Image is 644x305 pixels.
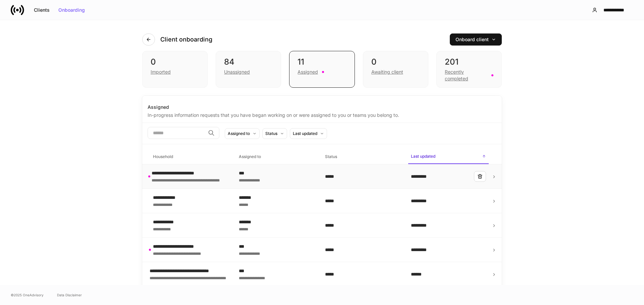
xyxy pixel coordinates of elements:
span: Assigned to [236,150,317,164]
div: Recently completed [445,69,487,82]
div: 84Unassigned [216,51,281,88]
div: 11 [298,57,346,67]
h6: Status [325,153,337,160]
div: Onboarding [58,8,85,12]
div: Status [265,130,277,137]
div: Assigned [298,69,318,75]
button: Onboard client [450,33,502,46]
div: Onboard client [455,37,496,42]
span: Last updated [408,150,489,164]
div: 0 [151,57,199,67]
span: © 2025 OneAdvisory [11,292,44,298]
button: Status [262,128,287,139]
div: Awaiting client [371,69,403,75]
div: Assigned to [228,130,250,137]
div: 84 [224,57,273,67]
div: 0Awaiting client [363,51,428,88]
div: Unassigned [224,69,250,75]
h4: Client onboarding [160,35,212,44]
button: Clients [30,5,54,15]
a: Data Disclaimer [57,292,82,298]
div: 201 [445,57,493,67]
div: In-progress information requests that you have began working on or were assigned to you or teams ... [148,110,496,119]
h6: Last updated [411,153,435,159]
div: 11Assigned [289,51,355,88]
div: Last updated [293,130,317,137]
div: Clients [34,8,50,12]
h6: Assigned to [239,153,261,160]
div: 201Recently completed [436,51,502,88]
div: 0Imported [142,51,208,88]
span: Status [322,150,403,164]
div: Assigned [148,104,496,110]
div: Imported [151,69,171,75]
button: Onboarding [54,5,89,15]
div: 0 [371,57,420,67]
span: Household [150,150,231,164]
button: Last updated [290,128,327,139]
button: Assigned to [225,128,260,139]
h6: Household [153,153,173,160]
